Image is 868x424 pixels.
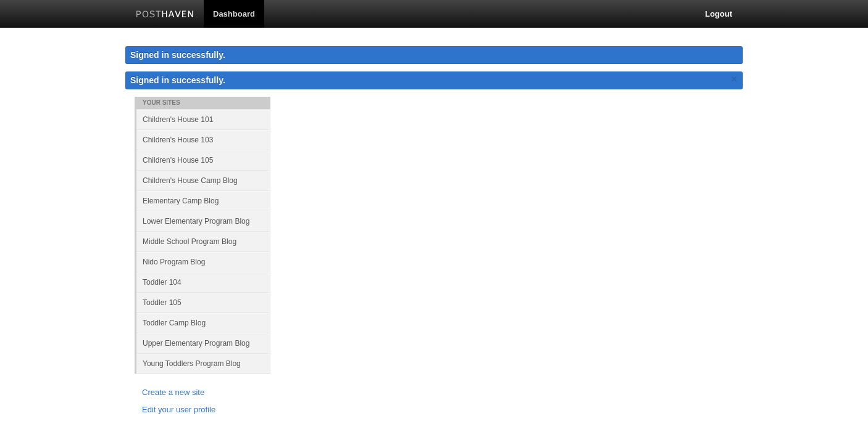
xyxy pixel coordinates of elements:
a: × [728,71,740,87]
a: Children's House 101 [136,109,270,129]
a: Toddler Camp Blog [136,312,270,333]
a: Lower Elementary Program Blog [136,211,270,231]
a: Young Toddlers Program Blog [136,353,270,373]
a: Toddler 104 [136,272,270,292]
a: Children's House 103 [136,129,270,150]
a: Nido Program Blog [136,251,270,272]
a: Elementary Camp Blog [136,190,270,211]
a: Middle School Program Blog [136,231,270,251]
a: Toddler 105 [136,292,270,312]
div: Signed in successfully. [125,46,743,64]
a: Upper Elementary Program Blog [136,333,270,353]
li: Your Sites [135,97,270,109]
span: Signed in successfully. [130,75,225,85]
a: Children's House Camp Blog [136,170,270,190]
a: Create a new site [142,386,263,399]
a: Children's House 105 [136,150,270,170]
a: Edit your user profile [142,404,263,417]
img: Posthaven-bar [136,10,194,20]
